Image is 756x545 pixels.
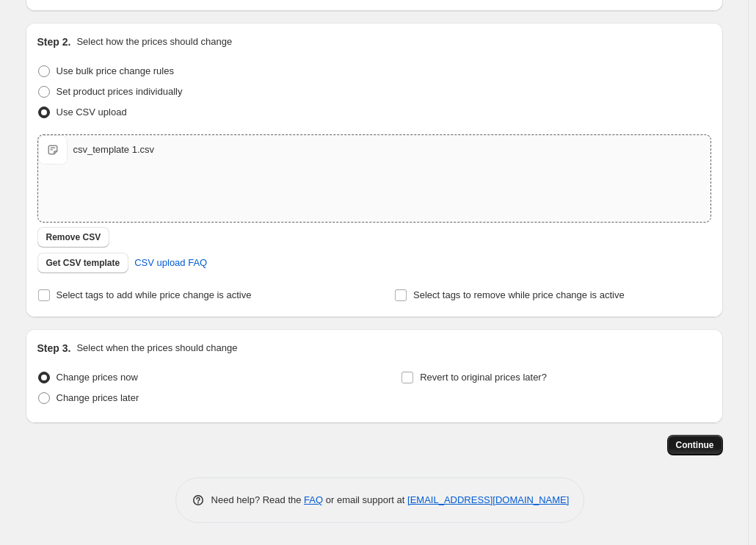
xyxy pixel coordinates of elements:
a: CSV upload FAQ [126,251,216,275]
span: Use bulk price change rules [57,65,174,76]
p: Select how the prices should change [76,35,232,49]
p: Select when the prices should change [76,341,237,355]
span: Use CSV upload [57,107,127,118]
span: Remove CSV [46,231,101,243]
span: CSV upload FAQ [134,256,207,270]
button: Remove CSV [37,227,110,248]
span: Select tags to remove while price change is active [413,289,625,300]
span: Change prices now [57,372,138,383]
button: Get CSV template [37,253,129,273]
h2: Step 3. [37,341,71,355]
a: FAQ [304,494,323,505]
span: Revert to original prices later? [420,372,547,383]
span: Change prices later [57,392,139,403]
span: Get CSV template [46,257,120,269]
span: Continue [676,439,714,451]
span: Need help? Read the [211,494,305,505]
a: [EMAIL_ADDRESS][DOMAIN_NAME] [407,494,569,505]
div: csv_template 1.csv [73,142,155,157]
span: or email support at [323,494,407,505]
span: Set product prices individually [57,86,183,97]
h2: Step 2. [37,35,71,49]
span: Select tags to add while price change is active [57,289,252,300]
button: Continue [667,435,723,455]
